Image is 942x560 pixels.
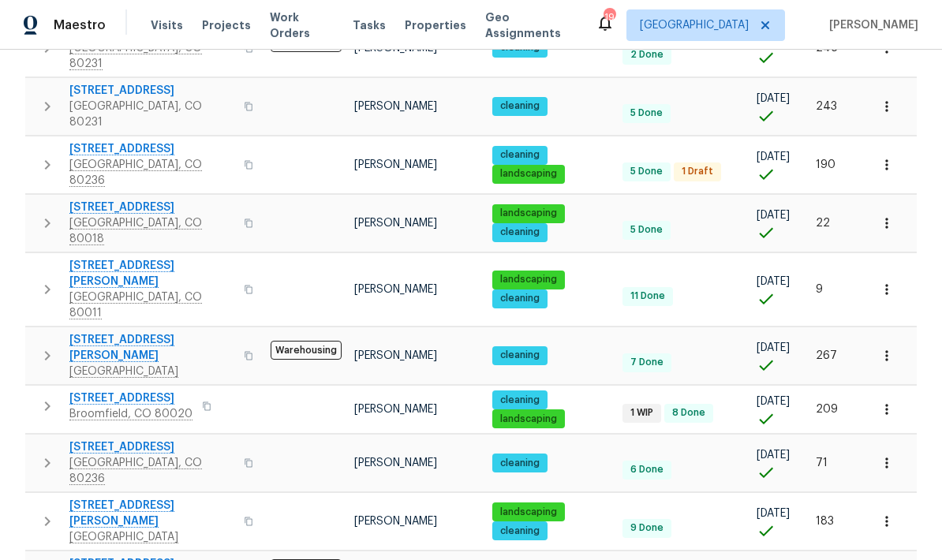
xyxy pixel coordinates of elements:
span: [DATE] [757,93,790,104]
span: [DATE] [757,508,790,519]
span: 267 [816,350,837,361]
span: cleaning [494,99,546,113]
span: 5 Done [624,165,669,178]
span: [PERSON_NAME] [354,350,437,361]
span: [PERSON_NAME] [354,159,437,170]
span: landscaping [494,413,563,426]
span: cleaning [494,457,546,470]
span: [PERSON_NAME] [354,284,437,295]
span: [DATE] [757,450,790,461]
span: 243 [816,101,837,112]
span: cleaning [494,349,546,362]
span: landscaping [494,207,563,220]
span: [DATE] [757,396,790,407]
span: cleaning [494,394,546,407]
span: 9 Done [624,521,670,535]
span: [PERSON_NAME] [354,457,437,469]
span: 7 Done [624,356,670,369]
span: 183 [816,516,834,527]
span: Tasks [353,20,386,31]
span: 2 Done [624,48,670,62]
div: 19 [604,9,615,25]
span: Maestro [54,17,106,33]
span: cleaning [494,148,546,162]
span: Visits [151,17,183,33]
span: 71 [816,457,828,469]
span: [DATE] [757,151,790,162]
span: Properties [405,17,466,33]
span: landscaping [494,506,563,519]
span: 190 [816,159,835,170]
span: [PERSON_NAME] [354,218,437,229]
span: 6 Done [624,463,670,476]
span: 5 Done [624,223,669,237]
span: Projects [202,17,251,33]
span: [PERSON_NAME] [354,516,437,527]
span: [DATE] [757,210,790,221]
span: 11 Done [624,289,671,303]
span: 22 [816,218,830,229]
span: [DATE] [757,342,790,353]
span: [PERSON_NAME] [354,404,437,415]
span: [PERSON_NAME] [354,101,437,112]
span: 1 WIP [624,406,660,420]
span: cleaning [494,226,546,239]
span: landscaping [494,273,563,286]
span: Warehousing [271,341,342,360]
span: 209 [816,404,838,415]
span: 8 Done [666,406,712,420]
span: [GEOGRAPHIC_DATA], CO 80231 [69,99,234,130]
span: Work Orders [270,9,334,41]
span: [PERSON_NAME] [354,43,437,54]
span: [STREET_ADDRESS] [69,83,234,99]
span: [GEOGRAPHIC_DATA] [640,17,749,33]
span: [PERSON_NAME] [823,17,918,33]
span: 9 [816,284,823,295]
span: 1 Draft [675,165,720,178]
span: 246 [816,43,838,54]
span: cleaning [494,292,546,305]
span: cleaning [494,525,546,538]
span: 5 Done [624,106,669,120]
span: landscaping [494,167,563,181]
span: Geo Assignments [485,9,577,41]
span: [DATE] [757,276,790,287]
